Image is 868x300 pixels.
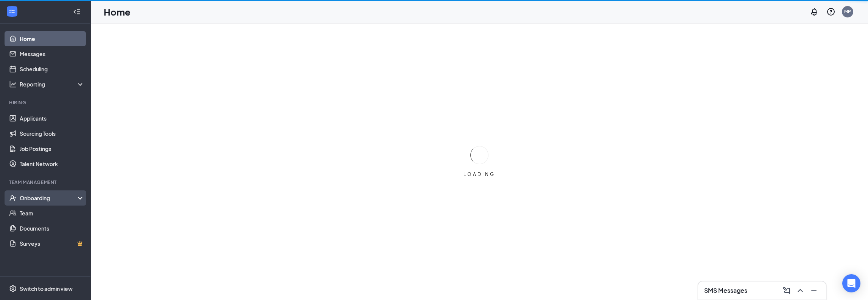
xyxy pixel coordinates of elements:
[20,46,84,61] a: Messages
[826,7,835,16] svg: QuestionInfo
[20,285,73,292] div: Switch to admin view
[20,194,78,202] div: Onboarding
[844,8,851,15] div: MP
[20,61,84,77] a: Scheduling
[20,126,84,141] a: Sourcing Tools
[8,8,16,15] svg: WorkstreamLogo
[842,274,860,292] div: Open Intercom Messenger
[781,284,793,297] button: ComposeMessage
[9,99,83,106] div: Hiring
[20,31,84,46] a: Home
[809,286,818,295] svg: Minimize
[460,171,498,177] div: LOADING
[104,5,131,18] h1: Home
[9,285,17,292] svg: Settings
[704,286,747,295] h3: SMS Messages
[794,284,806,297] button: ChevronUp
[20,206,84,221] a: Team
[20,141,84,156] a: Job Postings
[20,221,84,236] a: Documents
[9,179,83,185] div: Team Management
[9,194,17,202] svg: UserCheck
[782,286,791,295] svg: ComposeMessage
[808,284,820,297] button: Minimize
[20,111,84,126] a: Applicants
[73,8,81,16] svg: Collapse
[9,80,17,88] svg: Analysis
[796,286,805,295] svg: ChevronUp
[810,7,819,16] svg: Notifications
[20,156,84,171] a: Talent Network
[20,236,84,251] a: SurveysCrown
[20,80,85,88] div: Reporting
